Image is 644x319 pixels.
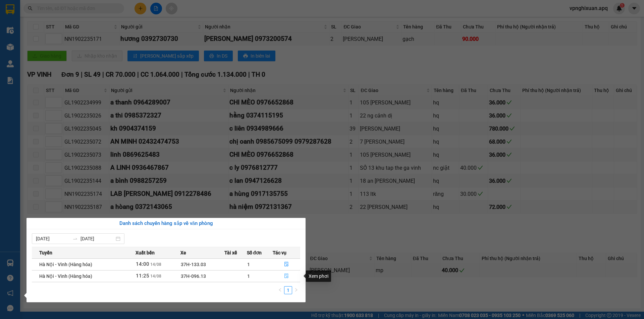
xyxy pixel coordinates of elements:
li: Next Page [292,286,300,294]
span: Tài xế [224,249,237,256]
span: Xuất bến [136,249,155,256]
span: file-done [284,262,289,267]
button: file-done [273,271,300,282]
span: to [72,236,78,241]
span: 37H-133.03 [181,262,206,267]
button: right [292,286,300,294]
span: 1 [247,273,250,279]
button: left [276,286,284,294]
span: Hà Nội - Vinh (Hàng hóa) [39,273,92,279]
input: Đến ngày [80,235,114,242]
input: Từ ngày [36,235,70,242]
span: 37H-096.13 [181,273,206,279]
span: swap-right [72,236,78,241]
li: Previous Page [276,286,284,294]
span: Số đơn [247,249,262,256]
span: Tác vụ [273,249,286,256]
span: 14/08 [150,262,161,267]
span: file-done [284,273,289,279]
button: file-done [273,259,300,270]
span: Xe [180,249,186,256]
span: 14/08 [150,274,161,278]
span: 14:00 [136,261,149,267]
span: 11:25 [136,273,149,279]
a: 1 [284,287,292,294]
span: 1 [247,262,250,267]
span: right [294,288,298,292]
div: Xem phơi [306,270,331,282]
span: Hà Nội - Vinh (Hàng hóa) [39,262,92,267]
span: Tuyến [39,249,52,256]
div: Danh sách chuyến hàng sắp về văn phòng [32,220,300,228]
span: left [278,288,282,292]
li: 1 [284,286,292,294]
